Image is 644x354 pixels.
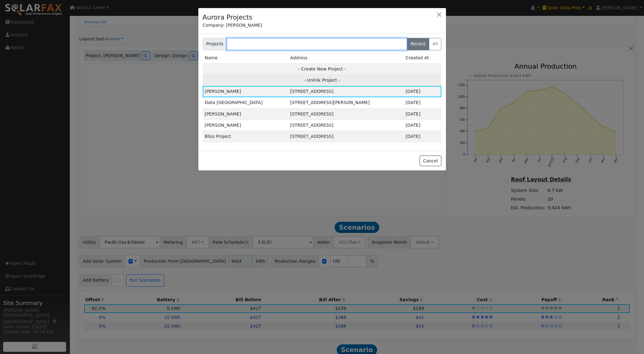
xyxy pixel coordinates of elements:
div: Company: [PERSON_NAME] [203,22,442,29]
td: - Create New Project - [203,63,442,75]
td: [PERSON_NAME] [203,108,288,120]
td: [STREET_ADDRESS] [288,120,403,131]
td: Created At [403,52,442,64]
label: Recent [407,38,429,50]
td: - Unlink Project - [203,75,442,86]
td: 8d [403,97,442,108]
td: 14d [403,120,442,131]
td: [PERSON_NAME] [203,120,288,131]
td: [STREET_ADDRESS] [288,131,403,142]
td: 14d [403,108,442,120]
td: [STREET_ADDRESS] [288,86,403,97]
label: All [429,38,442,50]
td: [PERSON_NAME] [203,86,288,97]
td: 1d [403,86,442,97]
td: 26d [403,131,442,142]
button: Cancel [420,156,442,166]
span: Projects [203,38,227,50]
td: Bliss Project [203,131,288,142]
td: Data [GEOGRAPHIC_DATA] [203,97,288,108]
h4: Aurora Projects [203,12,253,22]
td: Name [203,52,288,64]
td: Address [288,52,403,64]
td: [STREET_ADDRESS] [288,108,403,120]
td: [STREET_ADDRESS][PERSON_NAME] [288,97,403,108]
